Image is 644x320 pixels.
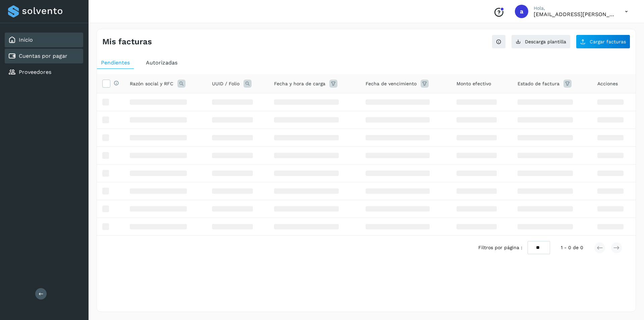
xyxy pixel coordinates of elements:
a: Cuentas por pagar [19,53,67,59]
span: Autorizadas [146,59,177,66]
div: Proveedores [5,65,83,80]
span: 1 - 0 de 0 [561,244,583,251]
button: Cargar facturas [576,35,630,49]
span: Monto efectivo [457,80,491,87]
span: Acciones [597,80,618,87]
span: Pendientes [101,59,130,66]
p: Hola, [534,5,614,11]
p: aide.jimenez@seacargo.com [534,11,614,17]
h4: Mis facturas [102,37,152,47]
div: Inicio [5,33,83,47]
button: Descarga plantilla [511,35,571,49]
span: Filtros por página : [478,244,522,251]
span: Fecha y hora de carga [274,80,325,87]
span: UUID / Folio [212,80,239,87]
span: Fecha de vencimiento [366,80,417,87]
span: Descarga plantilla [525,39,566,44]
a: Inicio [19,37,33,43]
a: Proveedores [19,69,51,75]
span: Estado de factura [518,80,559,87]
span: Cargar facturas [590,39,626,44]
span: Razón social y RFC [130,80,173,87]
div: Cuentas por pagar [5,49,83,63]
